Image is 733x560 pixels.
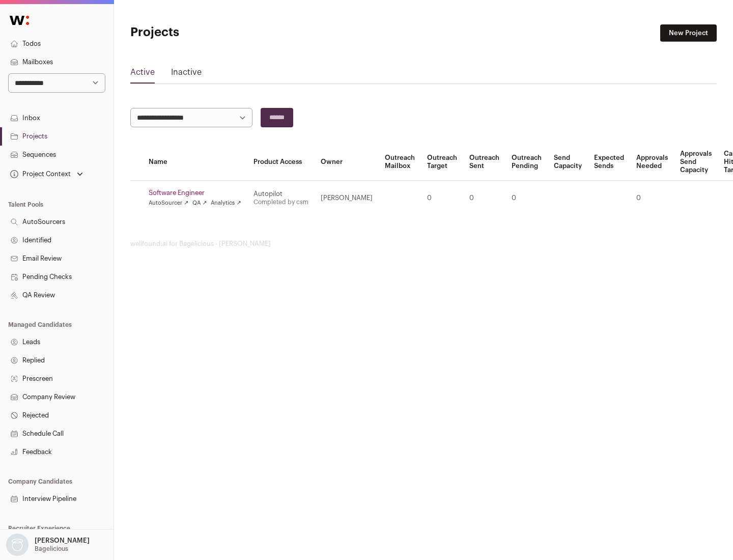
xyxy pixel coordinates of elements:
[247,144,315,181] th: Product Access
[421,181,463,216] td: 0
[505,181,548,216] td: 0
[130,24,326,41] h1: Projects
[674,144,718,181] th: Approvals Send Capacity
[35,545,68,553] p: Bagelicious
[315,144,379,181] th: Owner
[630,181,674,216] td: 0
[6,534,29,556] img: nopic.png
[4,534,92,556] button: Open dropdown
[505,144,548,181] th: Outreach Pending
[35,537,90,545] p: [PERSON_NAME]
[315,181,379,216] td: [PERSON_NAME]
[660,24,717,42] a: New Project
[130,66,155,82] a: Active
[4,10,35,31] img: Wellfound
[171,66,202,82] a: Inactive
[149,199,188,207] a: AutoSourcer ↗
[143,144,247,181] th: Name
[253,190,308,198] div: Autopilot
[548,144,588,181] th: Send Capacity
[463,181,505,216] td: 0
[630,144,674,181] th: Approvals Needed
[421,144,463,181] th: Outreach Target
[588,144,630,181] th: Expected Sends
[192,199,207,207] a: QA ↗
[8,167,85,181] button: Open dropdown
[379,144,421,181] th: Outreach Mailbox
[211,199,241,207] a: Analytics ↗
[8,170,71,178] div: Project Context
[149,189,241,197] a: Software Engineer
[463,144,505,181] th: Outreach Sent
[130,240,717,248] footer: wellfound:ai for Bagelicious - [PERSON_NAME]
[253,199,308,205] a: Completed by csm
